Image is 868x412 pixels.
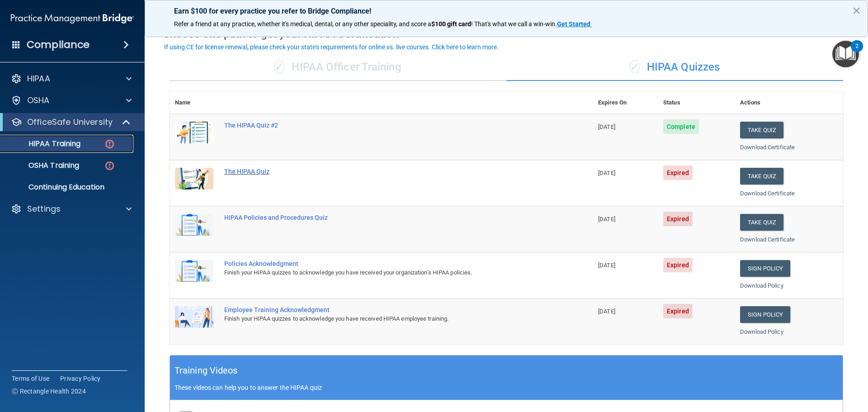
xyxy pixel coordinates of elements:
a: Download Certificate [740,190,795,197]
span: ✓ [274,60,284,74]
p: HIPAA Training [6,139,80,148]
img: danger-circle.6113f641.png [104,160,115,171]
div: Finish your HIPAA quizzes to acknowledge you have received HIPAA employee training. [224,313,547,324]
h5: Training Videos [175,363,238,379]
a: Download Certificate [740,236,795,243]
div: The HIPAA Quiz [224,168,547,175]
span: ! That's what we call a win-win. [471,20,557,28]
a: OSHA [11,95,132,106]
button: Close [852,3,861,18]
a: Privacy Policy [60,374,101,383]
div: The HIPAA Quiz #2 [224,122,547,129]
img: PMB logo [11,9,134,28]
span: [DATE] [598,308,615,315]
th: Status [658,92,735,114]
div: 2 [855,46,859,58]
div: HIPAA Quizzes [506,54,843,81]
button: Take Quiz [740,214,783,231]
p: OSHA Training [6,161,79,170]
th: Actions [735,92,843,114]
h4: Compliance [27,38,90,51]
div: Employee Training Acknowledgment [224,306,547,313]
a: Download Policy [740,282,783,289]
a: HIPAA [11,73,132,84]
th: Name [170,92,219,114]
img: danger-circle.6113f641.png [104,138,115,150]
p: HIPAA [27,73,50,84]
span: [DATE] [598,170,615,176]
span: Ⓒ Rectangle Health 2024 [12,387,86,396]
p: OfficeSafe University [27,117,113,128]
button: If using CE for license renewal, please check your state's requirements for online vs. live cours... [163,43,500,52]
th: Expires On [593,92,658,114]
span: ✓ [630,60,640,74]
p: These videos can help you to answer the HIPAA quiz [175,384,838,391]
a: Download Certificate [740,144,795,151]
button: Open Resource Center, 2 new notifications [832,41,859,67]
strong: $100 gift card [431,20,471,28]
strong: Get Started [557,20,590,28]
span: [DATE] [598,123,615,130]
p: Settings [27,204,61,214]
a: Settings [11,204,132,214]
span: [DATE] [598,216,615,223]
button: Take Quiz [740,168,783,185]
span: Expired [663,212,693,226]
div: HIPAA Policies and Procedures Quiz [224,214,547,221]
span: Expired [663,166,693,180]
span: Expired [663,258,693,272]
p: Earn $100 for every practice you refer to Bridge Compliance! [174,7,839,15]
a: Get Started [557,20,592,28]
div: Policies Acknowledgment [224,260,547,267]
span: [DATE] [598,262,615,269]
a: Sign Policy [740,260,790,277]
iframe: Drift Widget Chat Controller [823,350,857,384]
div: Finish your HIPAA quizzes to acknowledge you have received your organization’s HIPAA policies. [224,267,547,278]
div: HIPAA Officer Training [170,54,506,81]
a: Sign Policy [740,306,790,323]
a: Download Policy [740,328,783,335]
span: Refer a friend at any practice, whether it's medical, dental, or any other speciality, and score a [174,20,431,28]
button: Take Quiz [740,122,783,138]
a: OfficeSafe University [11,117,131,128]
span: Complete [663,119,699,134]
div: If using CE for license renewal, please check your state's requirements for online vs. live cours... [164,44,499,50]
a: Terms of Use [12,374,49,383]
p: OSHA [27,95,50,106]
p: Continuing Education [6,183,129,192]
span: Expired [663,304,693,318]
